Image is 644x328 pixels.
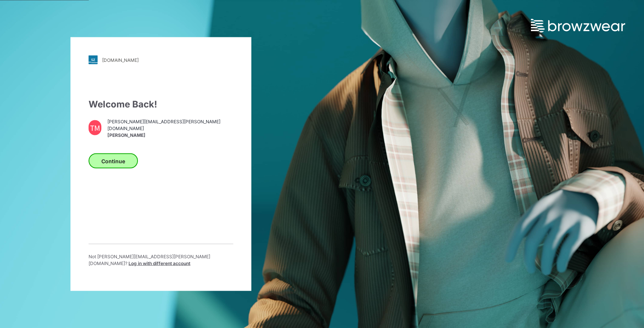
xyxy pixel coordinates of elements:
[89,98,233,111] div: Welcome Back!
[89,153,138,169] button: Continue
[531,19,625,32] img: browzwear-logo.e42bd6dac1945053ebaf764b6aa21510.svg
[107,118,233,132] span: [PERSON_NAME][EMAIL_ADDRESS][PERSON_NAME][DOMAIN_NAME]
[128,261,190,266] span: Log in with different account
[89,55,98,64] img: stylezone-logo.562084cfcfab977791bfbf7441f1a819.svg
[107,132,233,138] span: [PERSON_NAME]
[89,253,233,267] p: Not [PERSON_NAME][EMAIL_ADDRESS][PERSON_NAME][DOMAIN_NAME] ?
[89,120,101,135] div: TM
[102,57,139,63] div: [DOMAIN_NAME]
[89,55,233,64] a: [DOMAIN_NAME]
